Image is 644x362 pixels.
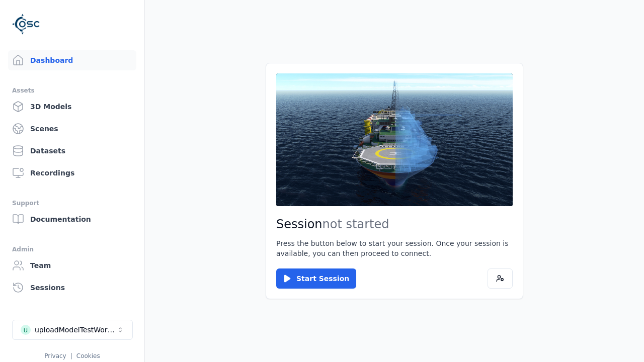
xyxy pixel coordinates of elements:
div: Assets [12,84,132,97]
div: Support [12,197,132,209]
a: Team [8,255,136,276]
div: u [21,325,31,335]
button: Start Session [276,268,356,289]
button: Select a workspace [12,320,133,340]
img: Logo [12,10,40,38]
a: Recordings [8,163,136,183]
div: Admin [12,243,132,255]
span: not started [323,217,389,231]
h2: Session [276,216,513,232]
a: Scenes [8,119,136,139]
p: Press the button below to start your session. Once your session is available, you can then procee... [276,238,513,258]
a: Cookies [76,352,100,359]
a: Datasets [8,141,136,161]
a: Documentation [8,209,136,229]
a: 3D Models [8,97,136,117]
a: Privacy [44,352,66,359]
div: uploadModelTestWorkspace [35,325,116,335]
span: | [70,352,72,359]
a: Sessions [8,278,136,298]
a: Dashboard [8,50,136,70]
